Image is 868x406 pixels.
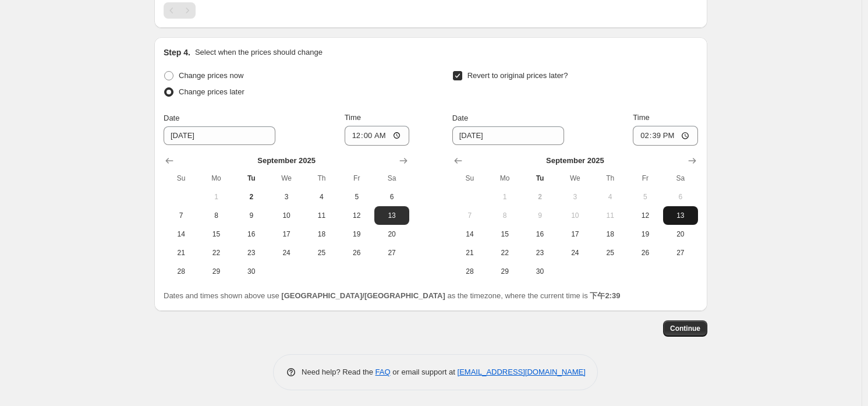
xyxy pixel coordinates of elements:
button: Thursday September 11 2025 [593,206,628,225]
th: Saturday [663,169,698,188]
span: Change prices now [179,71,243,80]
button: Tuesday September 16 2025 [522,225,557,243]
button: Wednesday September 3 2025 [269,188,304,206]
button: Saturday September 6 2025 [374,188,409,206]
button: Wednesday September 10 2025 [269,206,304,225]
span: Continue [670,324,700,333]
button: Sunday September 7 2025 [164,206,199,225]
span: 26 [632,248,658,257]
span: 7 [168,211,194,220]
th: Thursday [304,169,339,188]
span: Su [168,174,194,183]
span: 27 [668,248,693,257]
button: Thursday September 4 2025 [593,188,628,206]
span: Su [457,174,483,183]
button: Show previous month, August 2025 [450,153,466,169]
span: 10 [562,211,588,220]
button: Continue [663,320,707,337]
span: 9 [239,211,264,220]
input: 12:00 [633,126,698,146]
button: Saturday September 13 2025 [374,206,409,225]
span: Mo [203,174,229,183]
span: 21 [457,248,483,257]
button: Show previous month, August 2025 [161,153,178,169]
span: 14 [168,230,194,239]
span: Revert to original prices later? [467,71,568,80]
th: Wednesday [558,169,593,188]
span: Time [633,113,649,122]
button: Sunday September 21 2025 [452,243,487,262]
button: Sunday September 7 2025 [452,206,487,225]
input: 12:00 [345,126,410,146]
button: Saturday September 27 2025 [663,243,698,262]
span: 18 [597,230,623,239]
button: Sunday September 21 2025 [164,243,199,262]
button: Tuesday September 16 2025 [234,225,269,243]
button: Wednesday September 3 2025 [558,188,593,206]
button: Tuesday September 23 2025 [234,243,269,262]
button: Monday September 22 2025 [487,243,522,262]
span: 17 [562,230,588,239]
b: 下午2:39 [590,291,620,300]
input: 9/2/2025 [452,126,564,145]
button: Monday September 15 2025 [199,225,233,243]
th: Friday [339,169,374,188]
span: Change prices later [179,87,245,96]
span: 1 [492,192,518,202]
button: Tuesday September 9 2025 [234,206,269,225]
span: 14 [457,230,483,239]
span: 9 [527,211,552,220]
span: 16 [527,230,552,239]
button: Friday September 26 2025 [339,243,374,262]
span: Tu [239,174,264,183]
button: Wednesday September 24 2025 [269,243,304,262]
span: 27 [379,248,405,257]
button: Saturday September 13 2025 [663,206,698,225]
button: Tuesday September 30 2025 [234,262,269,281]
button: Monday September 29 2025 [487,262,522,281]
span: 8 [203,211,229,220]
b: [GEOGRAPHIC_DATA]/[GEOGRAPHIC_DATA] [281,291,445,300]
span: 22 [492,248,518,257]
button: Wednesday September 17 2025 [558,225,593,243]
button: Sunday September 28 2025 [164,262,199,281]
button: Monday September 1 2025 [199,188,233,206]
button: Monday September 22 2025 [199,243,233,262]
button: Sunday September 28 2025 [452,262,487,281]
button: Friday September 12 2025 [339,206,374,225]
span: We [562,174,588,183]
span: 13 [379,211,405,220]
span: 23 [239,248,264,257]
span: 16 [239,230,264,239]
span: Date [164,114,179,122]
span: 3 [274,192,299,202]
button: Wednesday September 10 2025 [558,206,593,225]
span: 15 [492,230,518,239]
button: Monday September 8 2025 [199,206,233,225]
th: Sunday [164,169,199,188]
span: 23 [527,248,552,257]
span: 20 [379,230,405,239]
button: Monday September 15 2025 [487,225,522,243]
button: Saturday September 6 2025 [663,188,698,206]
button: Thursday September 18 2025 [304,225,339,243]
span: 11 [597,211,623,220]
button: Thursday September 25 2025 [304,243,339,262]
th: Tuesday [234,169,269,188]
th: Friday [628,169,662,188]
button: Tuesday September 9 2025 [522,206,557,225]
button: Today Tuesday September 2 2025 [522,188,557,206]
button: Wednesday September 17 2025 [269,225,304,243]
button: Thursday September 4 2025 [304,188,339,206]
span: Fr [344,174,370,183]
button: Thursday September 18 2025 [593,225,628,243]
h2: Step 4. [164,47,190,58]
span: 10 [274,211,299,220]
span: We [274,174,299,183]
span: 15 [203,230,229,239]
span: Th [597,174,623,183]
span: 29 [492,267,518,276]
span: Sa [668,174,693,183]
a: FAQ [375,368,391,376]
span: 30 [239,267,264,276]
